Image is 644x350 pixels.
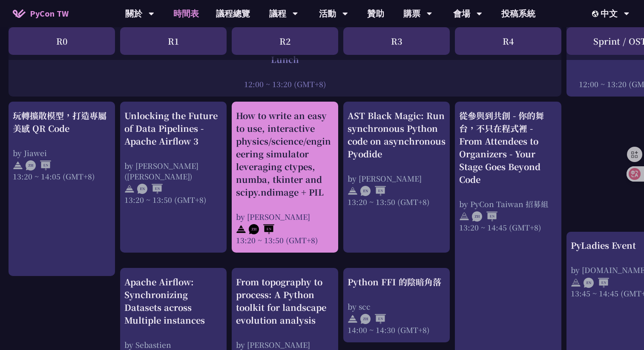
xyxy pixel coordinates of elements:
img: svg+xml;base64,PHN2ZyB4bWxucz0iaHR0cDovL3d3dy53My5vcmcvMjAwMC9zdmciIHdpZHRoPSIyNCIgaGVpZ2h0PSIyNC... [571,278,581,288]
img: ZHEN.371966e.svg [360,314,386,324]
div: by [PERSON_NAME] [236,339,334,350]
div: From topography to process: A Python toolkit for landscape evolution analysis [236,276,334,327]
a: AST Black Magic: Run synchronous Python code on asynchronous Pyodide by [PERSON_NAME] 13:20 ~ 13:... [348,109,446,245]
img: ZHEN.371966e.svg [26,160,51,171]
a: 玩轉擴散模型，打造專屬美感 QR Code by Jiawei 13:20 ~ 14:05 (GMT+8) [13,109,111,269]
div: 13:20 ~ 13:50 (GMT+8) [236,235,334,245]
span: PyCon TW [30,7,69,20]
div: 13:20 ~ 13:50 (GMT+8) [348,196,446,207]
div: 13:20 ~ 13:50 (GMT+8) [124,194,222,205]
img: ZHEN.371966e.svg [249,224,274,234]
a: PyCon TW [4,3,77,24]
img: Locale Icon [592,11,601,17]
a: Unlocking the Future of Data Pipelines - Apache Airflow 3 by [PERSON_NAME] ([PERSON_NAME]) 13:20 ... [124,109,222,245]
div: by scc [348,301,446,312]
div: 14:00 ~ 14:30 (GMT+8) [348,324,446,335]
img: svg+xml;base64,PHN2ZyB4bWxucz0iaHR0cDovL3d3dy53My5vcmcvMjAwMC9zdmciIHdpZHRoPSIyNCIgaGVpZ2h0PSIyNC... [348,314,358,324]
div: Unlocking the Future of Data Pipelines - Apache Airflow 3 [124,109,222,148]
div: 13:20 ~ 14:05 (GMT+8) [13,171,111,182]
img: svg+xml;base64,PHN2ZyB4bWxucz0iaHR0cDovL3d3dy53My5vcmcvMjAwMC9zdmciIHdpZHRoPSIyNCIgaGVpZ2h0PSIyNC... [459,211,469,222]
div: R3 [343,27,450,55]
img: svg+xml;base64,PHN2ZyB4bWxucz0iaHR0cDovL3d3dy53My5vcmcvMjAwMC9zdmciIHdpZHRoPSIyNCIgaGVpZ2h0PSIyNC... [124,184,135,194]
div: R0 [9,27,115,55]
div: by [PERSON_NAME] [348,173,446,184]
div: Python FFI 的陰暗角落 [348,276,446,288]
img: ENEN.5a408d1.svg [584,278,609,288]
div: by PyCon Taiwan 招募組 [459,199,557,209]
div: R4 [455,27,561,55]
img: svg+xml;base64,PHN2ZyB4bWxucz0iaHR0cDovL3d3dy53My5vcmcvMjAwMC9zdmciIHdpZHRoPSIyNCIgaGVpZ2h0PSIyNC... [13,160,23,171]
div: by [PERSON_NAME] [236,211,334,222]
div: by Jiawei [13,148,111,158]
div: 13:20 ~ 14:45 (GMT+8) [459,222,557,233]
a: How to write an easy to use, interactive physics/science/engineering simulator leveraging ctypes,... [236,109,334,245]
img: Home icon of PyCon TW 2025 [13,9,26,18]
img: ENEN.5a408d1.svg [360,186,386,196]
div: Apache Airflow: Synchronizing Datasets across Multiple instances [124,276,222,327]
div: How to write an easy to use, interactive physics/science/engineering simulator leveraging ctypes,... [236,109,334,199]
div: R2 [232,27,338,55]
div: by [PERSON_NAME] ([PERSON_NAME]) [124,160,222,182]
img: ZHEN.371966e.svg [472,211,497,222]
a: Python FFI 的陰暗角落 by scc 14:00 ~ 14:30 (GMT+8) [348,276,446,335]
div: 12:00 ~ 13:20 (GMT+8) [13,79,557,89]
img: svg+xml;base64,PHN2ZyB4bWxucz0iaHR0cDovL3d3dy53My5vcmcvMjAwMC9zdmciIHdpZHRoPSIyNCIgaGVpZ2h0PSIyNC... [348,186,358,196]
div: AST Black Magic: Run synchronous Python code on asynchronous Pyodide [348,109,446,160]
div: 從參與到共創 - 你的舞台，不只在程式裡 - From Attendees to Organizers - Your Stage Goes Beyond Code [459,109,557,186]
img: svg+xml;base64,PHN2ZyB4bWxucz0iaHR0cDovL3d3dy53My5vcmcvMjAwMC9zdmciIHdpZHRoPSIyNCIgaGVpZ2h0PSIyNC... [236,224,246,234]
div: R1 [120,27,227,55]
div: 玩轉擴散模型，打造專屬美感 QR Code [13,109,111,135]
img: ENEN.5a408d1.svg [137,184,163,194]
